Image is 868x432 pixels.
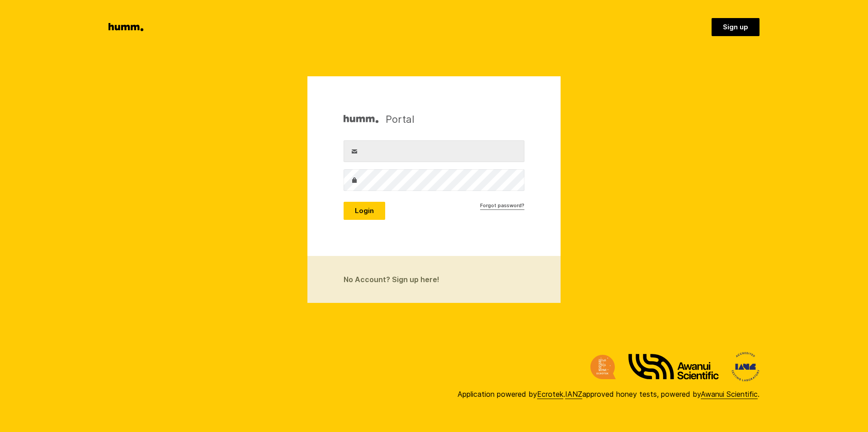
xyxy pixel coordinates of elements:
[590,355,616,379] img: Ecrotek
[344,112,415,126] h1: Portal
[565,390,582,399] a: IANZ
[344,202,385,220] button: Login
[458,389,759,399] div: Application powered by . approved honey tests, powered by .
[307,256,561,303] a: No Account? Sign up here!
[344,112,378,126] img: Humm
[701,390,758,399] a: Awanui Scientific
[712,18,759,36] a: Sign up
[628,354,719,380] img: Awanui Scientific
[537,390,563,399] a: Ecrotek
[731,352,759,381] img: International Accreditation New Zealand
[480,202,524,210] a: Forgot password?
